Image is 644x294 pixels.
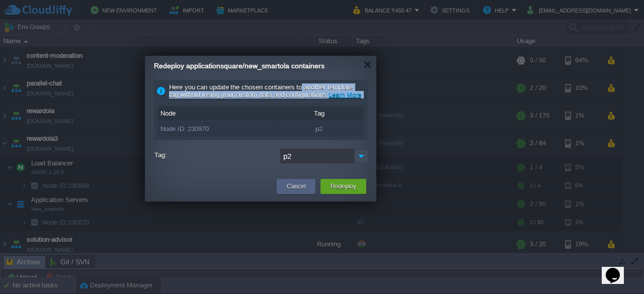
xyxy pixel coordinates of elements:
[602,254,634,284] iframe: chat widget
[329,91,361,99] a: Learn More
[158,123,273,136] div: Node ID: 230970
[274,107,364,120] div: Tag
[154,62,325,70] span: Redeploy applicationsquare/new_smartola containers
[153,80,368,103] div: Here you can update the chosen containers to another template tag without losing your custom data...
[331,181,356,191] button: Redeploy
[274,123,364,136] div: p2
[287,181,305,191] button: Cancel
[154,149,278,161] label: Tag:
[158,107,273,120] div: Node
